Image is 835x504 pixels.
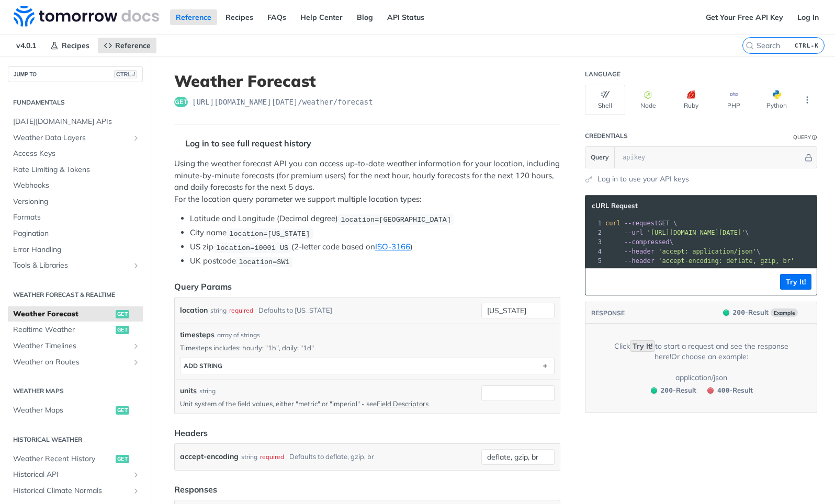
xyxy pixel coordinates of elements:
a: Historical Climate NormalsShow subpages for Historical Climate Normals [8,483,143,499]
span: get [116,310,129,318]
div: string [199,386,216,396]
span: get [116,406,129,415]
span: Formats [13,212,140,223]
span: get [116,455,129,463]
span: Query [591,153,609,162]
a: Weather Mapsget [8,403,143,418]
div: application/json [675,372,727,383]
li: UK postcode [190,255,560,267]
button: Show subpages for Weather on Routes [132,358,140,366]
p: Timesteps includes: hourly: "1h", daily: "1d" [180,343,555,352]
div: Log in to see full request history [174,137,311,150]
span: Historical API [13,469,129,480]
a: Webhooks [8,178,143,193]
span: --header [624,248,655,255]
button: Ruby [671,85,711,115]
div: Responses [174,483,217,496]
a: Realtime Weatherget [8,322,143,338]
button: 200200-ResultExample [718,307,811,318]
span: Tools & Libraries [13,260,129,271]
button: Show subpages for Historical Climate Normals [132,487,140,495]
span: CTRL-/ [114,70,137,78]
span: Webhooks [13,180,140,191]
li: City name [190,227,560,239]
a: Access Keys [8,146,143,162]
kbd: CTRL-K [792,40,821,51]
div: Query [793,133,811,141]
div: Click to start a request and see the response here! Or choose an example: [602,341,800,362]
label: accept-encoding [180,449,239,464]
a: Log In [792,9,825,25]
i: Information [812,135,817,140]
span: 200 [651,387,657,394]
a: FAQs [262,9,292,25]
a: Reference [170,9,217,25]
div: ADD string [184,362,222,370]
a: Recipes [220,9,259,25]
button: Show subpages for Weather Timelines [132,342,140,350]
a: Versioning [8,194,143,210]
button: Show subpages for Tools & Libraries [132,261,140,270]
span: https://api.tomorrow.io/v4/weather/forecast [192,97,373,107]
a: Log in to use your API keys [597,174,689,185]
h2: Weather Forecast & realtime [8,290,143,300]
button: Hide [803,152,814,163]
div: Headers [174,427,208,439]
span: location=10001 US [216,244,288,251]
button: 400400-Result [702,385,757,396]
button: 200200-Result [646,385,700,396]
span: --url [624,229,643,236]
span: Versioning [13,197,140,207]
a: Weather Data LayersShow subpages for Weather Data Layers [8,130,143,146]
span: curl [605,220,620,227]
span: cURL Request [592,201,638,210]
a: Pagination [8,226,143,242]
div: Language [585,70,620,78]
button: Try It! [780,274,811,290]
p: Using the weather forecast API you can access up-to-date weather information for your location, i... [174,158,560,205]
button: JUMP TOCTRL-/ [8,66,143,82]
a: Weather TimelinesShow subpages for Weather Timelines [8,338,143,354]
button: More Languages [799,92,815,108]
a: Get Your Free API Key [700,9,789,25]
span: - Result [661,385,696,396]
a: Rate Limiting & Tokens [8,162,143,178]
span: \ [605,229,749,236]
h1: Weather Forecast [174,72,560,90]
span: Reference [115,41,151,50]
img: Tomorrow.io Weather API Docs [14,6,159,27]
a: Blog [351,9,379,25]
span: Realtime Weather [13,325,113,335]
div: 3 [585,237,603,247]
button: Show subpages for Historical API [132,471,140,479]
input: apikey [617,147,803,168]
a: Error Handling [8,242,143,258]
a: Weather on RoutesShow subpages for Weather on Routes [8,354,143,370]
span: Historical Climate Normals [13,486,129,496]
span: Example [771,308,798,317]
span: Weather Forecast [13,309,113,319]
span: location=SW1 [239,258,289,266]
code: Try It! [630,340,655,352]
div: 1 [585,219,603,228]
a: Weather Recent Historyget [8,451,143,467]
span: --request [624,220,658,227]
button: RESPONSE [591,308,625,318]
span: Weather Timelines [13,341,129,351]
svg: More ellipsis [803,95,812,105]
div: 2 [585,228,603,237]
span: --compressed [624,238,670,246]
li: Latitude and Longitude (Decimal degree) [190,213,560,225]
label: location [180,303,208,318]
h2: Historical Weather [8,435,143,444]
span: 200 [733,308,745,316]
div: required [229,303,253,318]
a: Recipes [44,38,95,53]
span: Recipes [62,41,89,50]
div: 5 [585,256,603,266]
div: QueryInformation [793,133,817,141]
span: 'accept: application/json' [658,248,757,255]
li: US zip (2-letter code based on ) [190,241,560,253]
a: Field Descriptors [377,399,428,408]
div: Query Params [174,280,232,293]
